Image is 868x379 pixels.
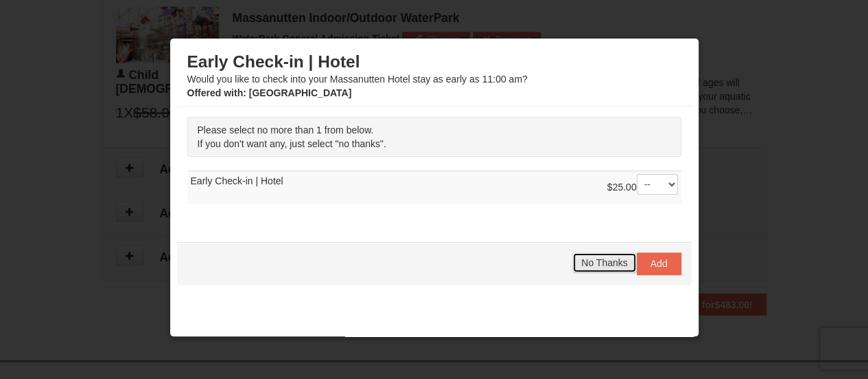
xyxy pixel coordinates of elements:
td: Early Check-in | Hotel [187,171,681,205]
div: $25.00 [607,174,678,202]
h3: Early Check-in | Hotel [187,52,681,72]
strong: : [GEOGRAPHIC_DATA] [187,87,352,98]
span: No Thanks [581,257,627,268]
div: Would you like to check into your Massanutten Hotel stay as early as 11:00 am? [187,52,681,100]
button: No Thanks [572,252,636,273]
span: Please select no more than 1 from below. [198,124,374,136]
span: Add [650,258,668,269]
span: If you don't want any, just select "no thanks". [198,138,386,149]
span: Offered with [187,87,244,98]
button: Add [637,252,681,274]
